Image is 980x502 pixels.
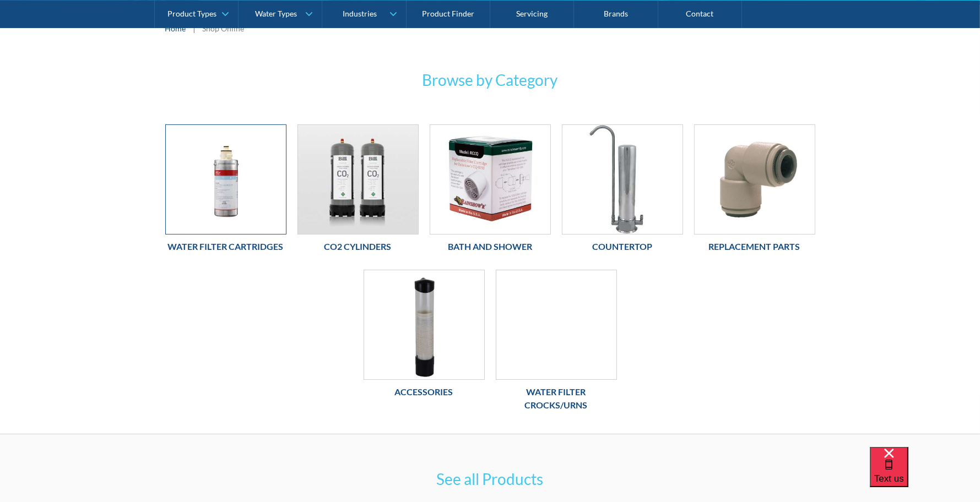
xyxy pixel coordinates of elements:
[297,124,419,259] a: Co2 CylindersCo2 Cylinders
[364,270,485,404] a: AccessoriesAccessories
[275,467,705,490] h3: See all Products
[275,68,705,91] h3: Browse by Category
[203,23,245,34] div: Shop Online
[695,125,815,234] img: Replacement Parts
[430,125,550,234] img: Bath and Shower
[562,125,683,234] img: Countertop
[364,270,484,379] img: Accessories
[694,124,815,259] a: Replacement PartsReplacement Parts
[562,124,683,259] a: CountertopCountertop
[167,9,216,18] div: Product Types
[496,385,617,412] h6: Water Filter Crocks/Urns
[165,124,286,259] a: Water Filter CartridgesWater Filter Cartridges
[562,240,683,253] h6: Countertop
[496,270,617,417] a: Water Filter Crocks/UrnsWater Filter Crocks/Urns
[298,125,418,234] img: Co2 Cylinders
[430,124,551,259] a: Bath and ShowerBath and Shower
[430,240,551,253] h6: Bath and Shower
[694,240,815,253] h6: Replacement Parts
[364,385,485,399] h6: Accessories
[192,21,197,35] div: |
[297,240,419,253] h6: Co2 Cylinders
[166,125,286,234] img: Water Filter Cartridges
[343,9,377,18] div: Industries
[165,23,186,34] a: Home
[255,9,297,18] div: Water Types
[165,240,286,253] h6: Water Filter Cartridges
[870,447,980,502] iframe: podium webchat widget bubble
